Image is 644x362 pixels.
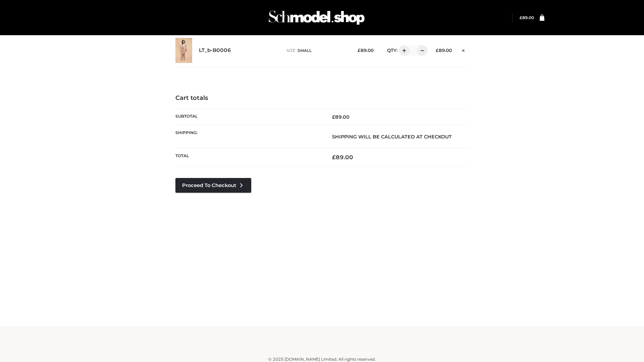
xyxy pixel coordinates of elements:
[175,178,251,193] a: Proceed to Checkout
[175,125,322,148] th: Shipping:
[332,154,336,161] span: £
[332,154,353,161] bdi: 89.00
[175,95,469,102] h4: Cart totals
[175,148,322,166] th: Total
[520,15,522,20] span: £
[436,48,439,53] span: £
[175,109,322,125] th: Subtotal
[380,45,425,56] div: QTY:
[332,114,335,120] span: £
[332,134,452,140] strong: Shipping will be calculated at checkout
[436,48,452,53] bdi: 89.00
[459,45,469,54] a: Remove this item
[266,4,367,31] img: Schmodel Admin 964
[332,114,350,120] bdi: 89.00
[286,48,347,54] p: size :
[199,47,231,54] a: LT_b-B0006
[358,48,361,53] span: £
[298,48,312,53] span: SMALL
[175,38,192,63] img: LT_b-B0006 - SMALL
[358,48,374,53] bdi: 89.00
[520,15,534,20] bdi: 89.00
[520,15,534,20] a: £89.00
